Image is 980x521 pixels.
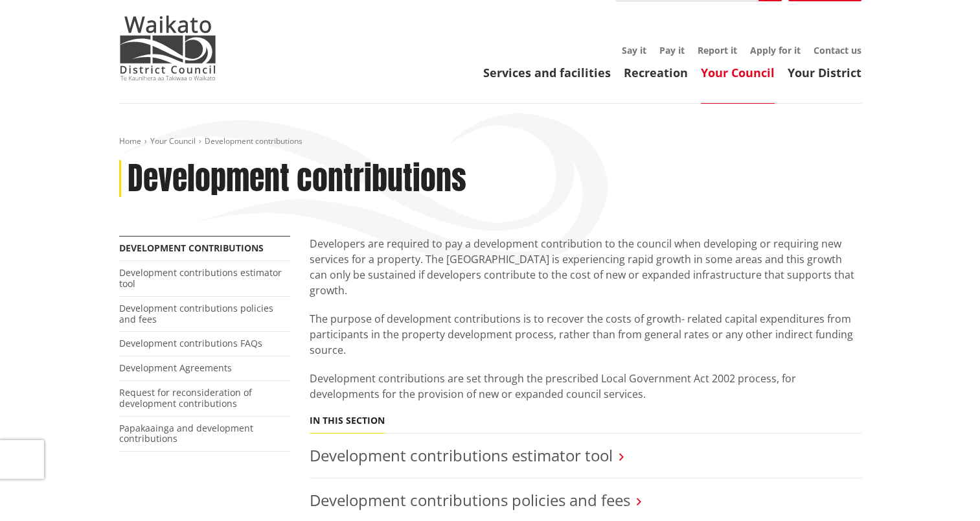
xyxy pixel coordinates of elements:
h5: In this section [310,415,385,426]
a: Development contributions policies and fees [310,489,630,511]
a: Recreation [624,65,688,80]
a: Request for reconsideration of development contributions [119,386,252,410]
a: Contact us [814,44,861,56]
a: Pay it [659,44,685,56]
a: Development contributions policies and fees [119,302,273,325]
a: Development contributions [119,242,264,254]
a: Home [119,135,141,146]
a: Papakaainga and development contributions [119,422,253,445]
a: Services and facilities [483,65,611,80]
a: Your Council [701,65,775,80]
a: Development contributions estimator tool [310,445,613,466]
a: Your Council [150,135,196,146]
p: The purpose of development contributions is to recover the costs of growth- related capital expen... [310,311,861,358]
a: Development contributions FAQs [119,337,262,349]
h1: Development contributions [128,160,466,198]
a: Development contributions estimator tool [119,266,282,290]
a: Report it [698,44,737,56]
a: Development Agreements [119,362,232,374]
a: Apply for it [750,44,801,56]
img: Waikato District Council - Te Kaunihera aa Takiwaa o Waikato [119,16,216,80]
nav: breadcrumb [119,136,861,147]
span: Development contributions [205,135,302,146]
p: Development contributions are set through the prescribed Local Government Act 2002 process, for d... [310,371,861,402]
iframe: Messenger Launcher [920,467,967,513]
a: Say it [622,44,646,56]
p: Developers are required to pay a development contribution to the council when developing or requi... [310,236,861,298]
a: Your District [788,65,861,80]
